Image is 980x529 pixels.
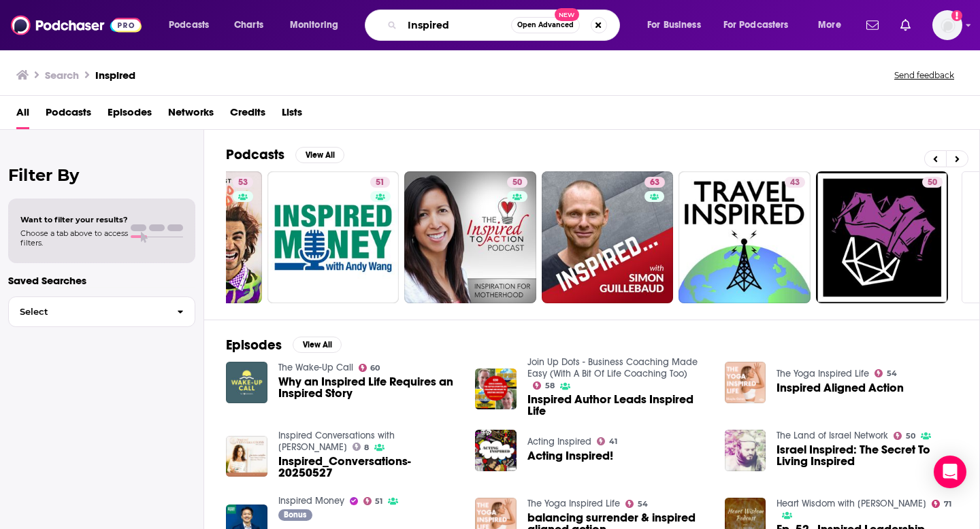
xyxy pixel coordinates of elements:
a: Israel Inspired: The Secret To Living Inspired [777,444,958,467]
a: 54 [625,500,648,508]
a: 53 [233,177,253,188]
a: 43 [679,171,811,303]
a: Join Up Dots - Business Coaching Made Easy (With A Bit Of Life Coaching Too) [527,356,698,379]
img: Inspired Aligned Action [725,362,766,403]
span: Monitoring [290,16,338,35]
div: Search podcasts, credits, & more... [378,10,633,41]
a: Podcasts [46,101,91,129]
h2: Filter By [8,165,195,185]
span: 60 [370,365,380,371]
span: 51 [376,176,385,190]
a: 50 [404,171,536,303]
button: Select [8,296,195,327]
img: User Profile [932,10,962,40]
span: 58 [545,383,555,389]
a: Show notifications dropdown [861,14,884,37]
span: Choose a tab above to access filters. [20,228,128,248]
span: 41 [609,439,617,445]
a: Networks [168,101,214,129]
span: 71 [944,501,951,507]
button: open menu [715,14,808,36]
button: open menu [638,14,718,36]
a: 50 [894,432,915,440]
span: 50 [928,176,937,190]
span: More [818,16,841,35]
a: Inspired Author Leads Inspired Life [527,394,708,417]
a: 54 [875,369,897,377]
img: Inspired Author Leads Inspired Life [475,369,517,410]
span: 53 [238,176,248,190]
a: Why an Inspired Life Requires an Inspired Story [278,376,459,399]
h2: Podcasts [226,146,284,163]
a: 63 [644,177,665,188]
span: 54 [638,501,648,507]
span: For Business [647,16,701,35]
a: 51 [267,171,399,303]
span: Open Advanced [517,22,574,29]
a: Inspired Conversations with Linda Joy [278,430,395,453]
span: 54 [887,371,897,377]
span: 51 [375,498,382,505]
span: Logged in as AutumnKatie [932,10,962,40]
a: 51 [370,177,390,188]
a: Acting Inspired [527,436,591,447]
span: 63 [650,176,659,190]
a: The Wake-Up Call [278,362,353,373]
span: 8 [364,445,369,451]
span: 50 [906,433,915,439]
span: Charts [234,16,263,35]
img: Podchaser - Follow, Share and Rate Podcasts [11,12,142,38]
span: For Podcasters [723,16,789,35]
a: Inspired Money [278,495,344,507]
a: 58 [533,381,555,390]
a: 50 [507,177,527,188]
a: Show notifications dropdown [895,14,916,37]
img: Israel Inspired: The Secret To Living Inspired [725,430,766,471]
a: PodcastsView All [226,146,344,163]
a: Heart Wisdom with Jack Kornfield [777,498,926,509]
a: 51 [363,497,383,505]
button: open menu [280,14,356,36]
a: 41 [597,437,617,445]
a: EpisodesView All [226,337,342,354]
p: Saved Searches [8,274,195,287]
button: open menu [808,14,858,36]
a: Charts [225,14,272,36]
a: 43 [785,177,805,188]
span: 50 [512,176,522,190]
span: 43 [790,176,800,190]
a: Credits [230,101,265,129]
a: Inspired_Conversations-20250527 [226,436,267,477]
button: Open AdvancedNew [511,17,580,33]
img: Why an Inspired Life Requires an Inspired Story [226,362,267,403]
a: 50 [922,177,943,188]
a: 60 [359,364,380,372]
a: Inspired Aligned Action [777,382,904,394]
span: Bonus [284,511,306,519]
span: Inspired_Conversations-20250527 [278,456,459,479]
a: Acting Inspired! [527,450,613,462]
img: Acting Inspired! [475,430,517,471]
button: View All [293,337,342,353]
a: 8 [353,443,370,451]
button: Show profile menu [932,10,962,40]
h3: Search [45,69,79,82]
input: Search podcasts, credits, & more... [402,14,511,36]
a: 50 [816,171,948,303]
h2: Episodes [226,337,282,354]
div: Open Intercom Messenger [934,456,966,488]
button: Send feedback [890,69,958,81]
a: The Yoga Inspired Life [527,498,620,509]
a: The Yoga Inspired Life [777,368,869,379]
